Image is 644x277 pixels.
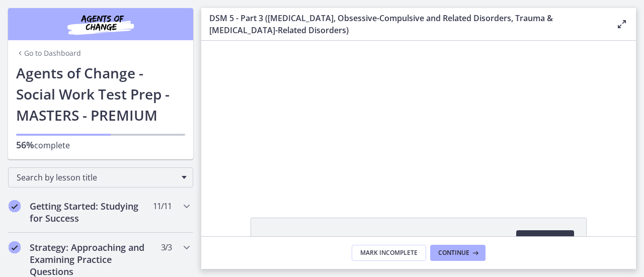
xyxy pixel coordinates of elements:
[16,139,34,151] span: 56%
[430,245,486,261] button: Continue
[16,139,185,151] p: complete
[360,249,418,257] span: Mark Incomplete
[153,200,172,212] span: 11 / 11
[40,12,161,36] img: Agents of Change
[17,172,177,183] span: Search by lesson title
[209,12,600,36] h3: DSM 5 - Part 3 ([MEDICAL_DATA], Obsessive-Compulsive and Related Disorders, Trauma & [MEDICAL_DAT...
[16,62,185,126] h1: Agents of Change - Social Work Test Prep - MASTERS - PREMIUM
[16,48,81,58] a: Go to Dashboard
[438,249,469,257] span: Continue
[9,200,21,212] i: Completed
[524,234,566,246] span: Download
[352,245,426,261] button: Mark Incomplete
[30,200,152,224] h2: Getting Started: Studying for Success
[161,241,172,253] span: 3 / 3
[8,167,193,188] div: Search by lesson title
[9,241,21,253] i: Completed
[516,230,574,250] a: Download
[201,41,636,195] iframe: Video Lesson
[263,234,361,246] span: 5-DSM5-[MEDICAL_DATA]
